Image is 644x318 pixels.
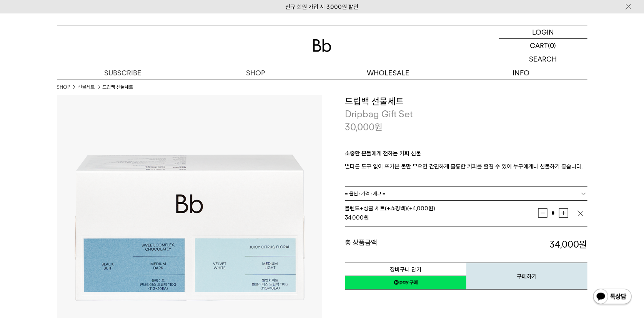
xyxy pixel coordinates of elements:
[78,83,95,91] a: 선물세트
[345,263,466,276] button: 장바구니 담기
[592,288,632,306] img: 카카오톡 채널 1:1 채팅 버튼
[190,66,322,80] a: SHOP
[538,208,547,218] button: 감소
[530,39,548,52] p: CART
[286,3,359,10] a: 신규 회원 가입 시 3,000원 할인
[313,39,331,52] img: 로고
[345,121,383,134] p: 30,000
[550,239,587,250] strong: 34,000
[345,276,466,290] a: 새창
[579,239,587,250] b: 원
[499,39,587,52] a: CART (0)
[499,25,587,39] a: LOGIN
[345,108,587,121] p: Dripbag Gift Set
[345,214,364,221] strong: 34,000
[345,95,587,108] h3: 드립백 선물세트
[345,149,587,162] p: 소중한 분들에게 전하는 커피 선물
[103,83,133,91] li: 드립백 선물세트
[345,238,466,251] dt: 총 상품금액
[559,208,568,218] button: 증가
[577,210,584,217] img: 삭제
[532,25,554,38] p: LOGIN
[455,66,587,80] p: INFO
[529,52,557,66] p: SEARCH
[345,162,587,171] p: 별다른 도구 없이 뜨거운 물만 부으면 간편하게 훌륭한 커피를 즐길 수 있어 누구에게나 선물하기 좋습니다.
[345,187,386,200] span: = 옵션 : 가격 : 재고 =
[375,122,383,133] span: 원
[57,83,70,91] a: SHOP
[466,263,587,290] button: 구매하기
[345,213,538,222] div: 원
[57,66,190,80] a: SUBSCRIBE
[322,66,455,80] p: WHOLESALE
[548,39,556,52] p: (0)
[345,205,436,212] span: 블렌드+싱글 세트(+쇼핑백) (+4,000원)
